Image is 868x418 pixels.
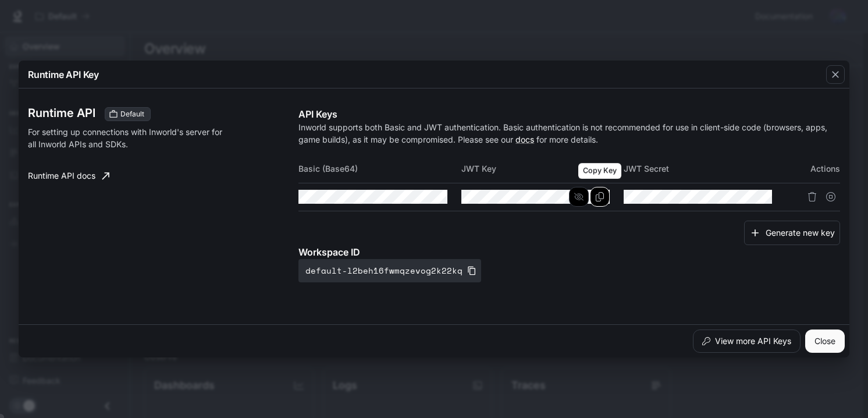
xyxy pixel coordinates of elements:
[28,126,224,150] p: For setting up connections with Inworld's server for all Inworld APIs and SDKs.
[624,155,786,183] th: JWT Secret
[298,155,461,183] th: Basic (Base64)
[298,107,840,121] p: API Keys
[116,109,149,119] span: Default
[23,164,114,187] a: Runtime API docs
[298,245,840,259] p: Workspace ID
[590,187,610,207] button: Copy Key
[515,134,534,144] a: docs
[693,330,801,353] button: View more API Keys
[786,155,840,183] th: Actions
[803,187,821,206] button: Delete API key
[105,107,151,121] div: These keys will apply to your current workspace only
[461,155,624,183] th: JWT Key
[805,330,845,353] button: Close
[744,221,840,246] button: Generate new key
[578,163,621,179] div: Copy Key
[298,259,481,282] button: default-l2beh16fwmqzevog2k22kq
[28,107,95,119] h3: Runtime API
[821,187,840,206] button: Suspend API key
[28,68,99,82] p: Runtime API Key
[298,121,840,146] p: Inworld supports both Basic and JWT authentication. Basic authentication is not recommended for u...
